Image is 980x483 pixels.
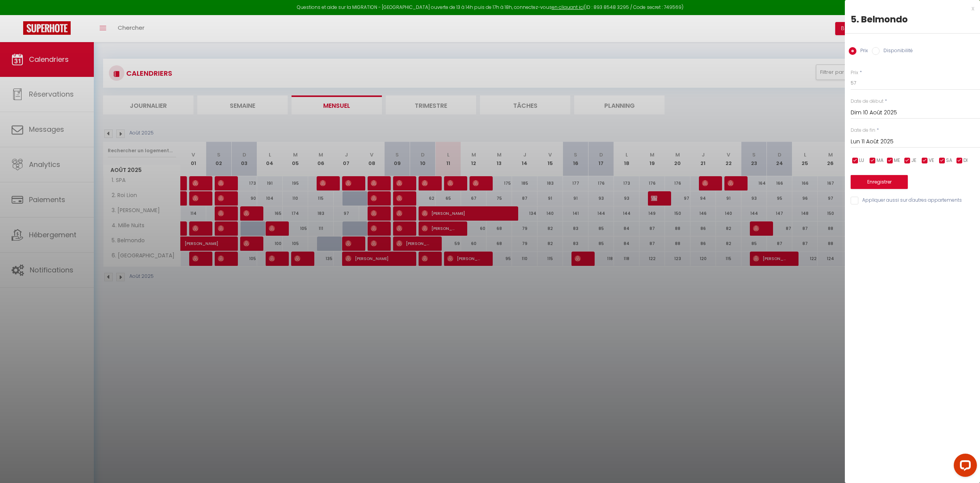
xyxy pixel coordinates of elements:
[851,13,974,26] div: 5. Belmondo
[929,157,934,164] span: VE
[894,157,900,164] span: ME
[963,157,968,164] span: DI
[880,47,913,56] label: Disponibilité
[859,157,864,164] span: LU
[856,47,868,56] label: Prix
[851,175,908,189] button: Enregistrer
[851,98,883,105] label: Date de début
[845,4,974,13] div: x
[911,157,916,164] span: JE
[948,451,980,483] iframe: LiveChat chat widget
[877,157,883,164] span: MA
[851,127,875,134] label: Date de fin
[946,157,952,164] span: SA
[851,69,858,77] label: Prix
